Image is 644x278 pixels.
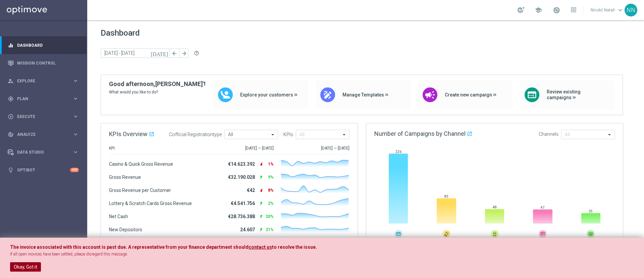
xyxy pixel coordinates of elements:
i: play_circle_outline [8,114,14,120]
div: Dashboard [8,36,79,54]
i: gps_fixed [8,96,14,102]
div: Execute [8,114,72,120]
i: equalizer [8,42,14,48]
button: play_circle_outline Execute keyboard_arrow_right [7,114,79,119]
a: contact us [249,244,272,250]
div: +10 [70,168,79,172]
button: person_search Explore keyboard_arrow_right [7,78,79,84]
span: keyboard_arrow_down [616,6,624,14]
span: Explore [17,79,72,83]
div: Plan [8,96,72,102]
span: Plan [17,97,72,101]
button: equalizer Dashboard [7,43,79,48]
a: Dashboard [17,36,79,54]
div: Optibot [8,161,79,179]
a: Mission Control [17,54,79,72]
a: Nicolo' Natalikeyboard_arrow_down [590,5,625,15]
i: lightbulb [8,167,14,173]
i: track_changes [8,131,14,137]
i: keyboard_arrow_right [72,113,79,120]
button: gps_fixed Plan keyboard_arrow_right [7,96,79,102]
i: keyboard_arrow_right [72,131,79,137]
span: Data Studio [17,150,72,154]
div: Explore [8,78,72,84]
div: Mission Control [8,54,79,72]
i: keyboard_arrow_right [72,149,79,155]
button: Mission Control [7,61,79,66]
span: Execute [17,115,72,119]
button: Okay, Got it [10,262,41,272]
p: If all open inovices have been settled, please disregard this message. [10,251,634,257]
span: to resolve the issue. [272,244,317,250]
i: keyboard_arrow_right [72,78,79,84]
span: The invoice associated with this account is past due. A representative from your finance departme... [10,244,249,250]
div: Data Studio [8,149,72,155]
i: keyboard_arrow_right [72,95,79,102]
span: school [535,6,542,14]
div: NN [625,4,637,16]
span: Analyze [17,132,72,136]
button: lightbulb Optibot +10 [7,167,79,173]
a: Optibot [17,161,70,179]
i: person_search [8,78,14,84]
button: track_changes Analyze keyboard_arrow_right [7,132,79,137]
button: Data Studio keyboard_arrow_right [7,150,79,155]
div: Analyze [8,131,72,137]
